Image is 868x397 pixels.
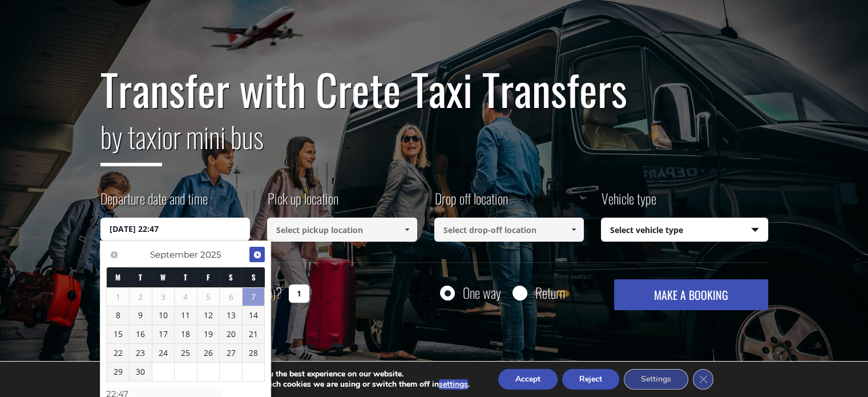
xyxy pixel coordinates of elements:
a: 29 [107,363,129,381]
a: Previous [106,247,122,262]
span: Saturday [229,271,233,283]
p: We are using cookies to give you the best experience on our website. [152,369,470,379]
label: Return [535,286,565,300]
span: 3 [152,288,175,306]
a: 9 [130,306,152,324]
a: 16 [130,325,152,343]
h1: Transfer with Crete Taxi Transfers [100,65,768,113]
a: Next [249,247,265,262]
a: 7 [243,288,265,306]
label: Vehicle type [601,189,656,218]
a: 21 [243,325,265,343]
span: 1 [107,288,129,306]
span: Tuesday [139,271,142,283]
button: Accept [498,369,558,390]
span: Sunday [252,271,256,283]
a: 28 [243,344,265,362]
p: You can find out more about which cookies we are using or switch them off in . [152,379,470,390]
input: Select drop-off location [434,218,584,242]
a: 23 [130,344,152,362]
button: settings [439,379,468,390]
a: 24 [152,344,175,362]
label: Drop off location [434,189,508,218]
a: 30 [130,363,152,381]
button: Settings [624,369,688,390]
label: How many passengers ? [100,279,282,307]
a: 8 [107,306,129,324]
a: 10 [152,306,175,324]
span: 2025 [200,249,221,260]
span: Friday [207,271,210,283]
a: 13 [220,306,242,324]
a: 22 [107,344,129,362]
span: by taxi [100,115,162,166]
a: 11 [175,306,197,324]
label: Departure date and time [100,189,208,218]
a: 27 [220,344,242,362]
span: Next [253,250,262,259]
span: Select vehicle type [601,218,768,242]
a: 25 [175,344,197,362]
span: September [150,249,198,260]
button: Close GDPR Cookie Banner [693,369,713,390]
span: Monday [115,271,120,283]
label: Pick up location [267,189,338,218]
span: 5 [197,288,220,306]
span: 2 [130,288,152,306]
h2: or mini bus [100,113,768,175]
a: 26 [197,344,220,362]
button: Reject [562,369,619,390]
a: 18 [175,325,197,343]
a: 19 [197,325,220,343]
input: Select pickup location [267,218,417,242]
span: Previous [110,250,119,259]
span: 6 [220,288,242,306]
a: 14 [243,306,265,324]
a: 15 [107,325,129,343]
a: 12 [197,306,220,324]
a: Show All Items [564,218,583,242]
button: MAKE A BOOKING [614,279,768,310]
label: One way [463,286,501,300]
a: 17 [152,325,175,343]
a: 20 [220,325,242,343]
span: Thursday [184,271,187,283]
span: Wednesday [160,271,165,283]
a: Show All Items [397,218,416,242]
span: 4 [175,288,197,306]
